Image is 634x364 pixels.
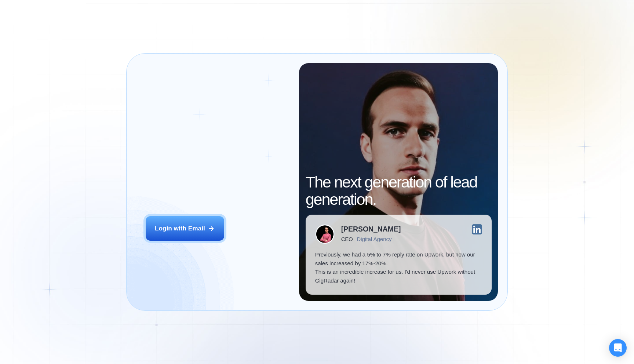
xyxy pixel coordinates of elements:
button: Login with Email [146,216,224,241]
div: Open Intercom Messenger [609,339,627,357]
div: CEO [341,236,353,242]
h2: The next generation of lead generation. [306,174,492,208]
div: Login with Email [155,224,205,233]
div: [PERSON_NAME] [341,226,401,233]
div: Digital Agency [357,236,391,242]
p: Previously, we had a 5% to 7% reply rate on Upwork, but now our sales increased by 17%-20%. This ... [315,250,482,285]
